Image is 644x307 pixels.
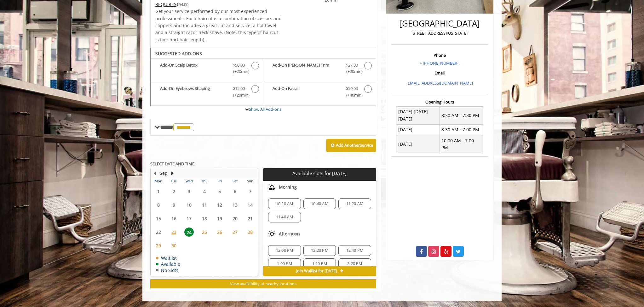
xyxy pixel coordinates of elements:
td: Waitlist [156,256,180,260]
td: 8:30 AM - 7:00 PM [440,124,483,135]
img: afternoon slots [268,230,276,238]
a: + [PHONE_NUMBER]. [420,60,459,66]
span: 2:20 PM [347,261,362,266]
img: morning slots [268,183,276,191]
div: $54.00 [155,1,282,8]
span: 1:00 PM [277,261,292,266]
th: Mon [151,178,166,184]
p: [STREET_ADDRESS][US_STATE] [393,30,486,37]
span: 24 [184,227,194,237]
span: $15.00 [233,85,245,92]
span: View availability at nearby locations [230,281,296,286]
td: [DATE] [DATE] [DATE] [396,106,440,124]
span: 1:20 PM [312,261,327,266]
td: [DATE] [396,124,440,135]
span: 27 [230,227,240,237]
span: 12:20 PM [311,248,328,253]
label: Add-On Scalp Detox [154,62,260,77]
td: Available [156,262,180,266]
div: The Made Man Senior Barber Haircut Add-onS [150,48,376,106]
h3: Phone [393,53,486,57]
p: Available slots for [DATE] [266,171,373,176]
b: Add-On [PERSON_NAME] Trim [273,62,339,75]
span: Morning [279,185,297,190]
button: Previous Month [152,170,157,177]
th: Wed [181,178,197,184]
label: Add-On Facial [266,85,372,100]
b: Add-On Eyebrows Shaping [160,85,227,98]
h2: [GEOGRAPHIC_DATA] [393,19,486,28]
span: $27.00 [346,62,358,68]
span: 29 [154,241,163,250]
td: No Slots [156,268,180,273]
span: 12:00 PM [276,248,293,253]
span: Join Waitlist for [DATE] [296,269,337,274]
button: Sep [160,170,168,177]
h3: Email [393,71,486,75]
td: Select day30 [166,239,181,252]
span: $50.00 [346,85,358,92]
td: Select day27 [227,225,242,239]
div: 12:20 PM [303,245,336,256]
b: SELECT DATE AND TIME [150,161,194,167]
div: 1:20 PM [303,258,336,269]
th: Tue [166,178,181,184]
td: Select day28 [243,225,258,239]
a: [EMAIL_ADDRESS][DOMAIN_NAME] [406,80,473,86]
th: Fri [212,178,227,184]
div: 11:40 AM [268,212,301,222]
div: 1:00 PM [268,258,301,269]
div: 10:20 AM [268,198,301,209]
span: 12:40 PM [346,248,364,253]
p: Get your service performed by our most experienced professionals. Each haircut is a combination o... [155,8,282,43]
td: Select day23 [166,225,181,239]
span: 28 [245,227,255,237]
span: 23 [169,227,179,237]
span: This service needs some Advance to be paid before we block your appointment [155,1,176,7]
span: 26 [215,227,224,237]
td: [DATE] [396,135,440,153]
td: 10:00 AM - 7:00 PM [440,135,483,153]
th: Sun [243,178,258,184]
div: 12:40 PM [338,245,371,256]
span: 25 [200,227,209,237]
div: 12:00 PM [268,245,301,256]
th: Thu [197,178,212,184]
td: Select day26 [212,225,227,239]
button: Add AnotherService [326,139,376,152]
button: View availability at nearby locations [150,279,376,288]
div: 2:20 PM [338,258,371,269]
span: Afternoon [279,231,300,236]
td: 8:30 AM - 7:30 PM [440,106,483,124]
span: (+20min ) [230,92,248,98]
td: Select day24 [181,225,197,239]
b: Add-On Facial [273,85,339,98]
label: Add-On Beard Trim [266,62,372,77]
b: SUGGESTED ADD-ONS [155,50,202,56]
td: Select day29 [151,239,166,252]
span: (+40min ) [342,92,361,98]
span: $50.00 [233,62,245,68]
label: Add-On Eyebrows Shaping [154,85,260,100]
td: Select day25 [197,225,212,239]
button: Next Month [170,170,175,177]
h3: Opening Hours [391,100,488,104]
th: Sat [227,178,242,184]
a: Show All Add-ons [249,106,281,112]
span: 10:40 AM [311,201,328,206]
span: (+20min ) [230,68,248,75]
span: 11:20 AM [346,201,364,206]
div: 11:20 AM [338,198,371,209]
b: Add-On Scalp Detox [160,62,227,75]
span: 11:40 AM [276,215,293,220]
div: 10:40 AM [303,198,336,209]
span: 30 [169,241,179,250]
b: Add Another Service [336,142,373,148]
span: 10:20 AM [276,201,293,206]
span: (+20min ) [342,68,361,75]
